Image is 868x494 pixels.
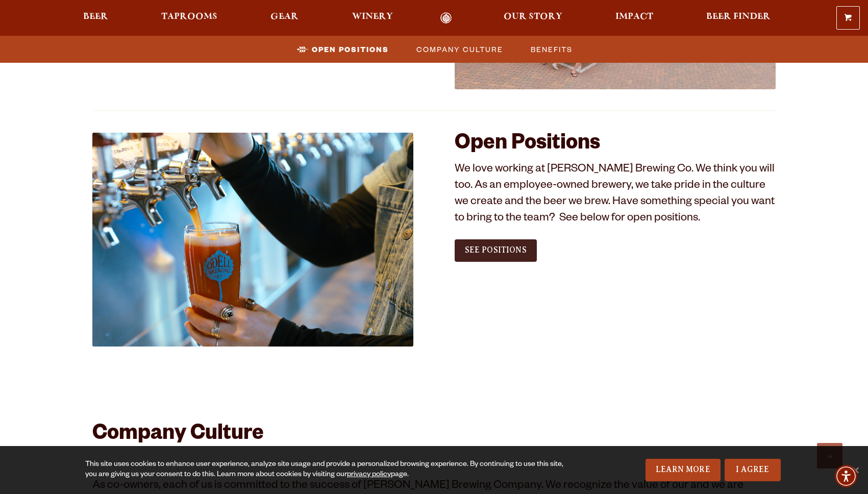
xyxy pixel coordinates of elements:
[77,12,115,24] a: Beer
[615,13,653,21] span: Impact
[817,443,842,468] a: Scroll to top
[497,12,569,24] a: Our Story
[352,13,393,21] span: Winery
[155,12,224,24] a: Taprooms
[264,12,305,24] a: Gear
[85,460,576,480] div: This site uses cookies to enhance user experience, analyze site usage and provide a personalized ...
[504,13,562,21] span: Our Story
[92,133,414,347] img: Jobs_1
[345,12,400,24] a: Winery
[92,423,776,448] h2: Company Culture
[725,459,781,481] a: I Agree
[455,162,776,228] p: We love working at [PERSON_NAME] Brewing Co. We think you will too. As an employee-owned brewery,...
[700,12,777,24] a: Beer Finder
[455,133,776,157] h2: Open Positions
[83,13,108,21] span: Beer
[270,13,299,21] span: Gear
[410,42,508,57] a: Company Culture
[706,13,771,21] span: Beer Finder
[312,42,389,57] span: Open Positions
[347,471,391,479] a: privacy policy
[465,245,527,255] span: See Positions
[416,42,503,57] span: Company Culture
[455,239,537,262] a: See Positions
[427,12,465,24] a: Odell Home
[835,465,857,487] div: Accessibility Menu
[161,13,217,21] span: Taprooms
[646,459,721,481] a: Learn More
[609,12,660,24] a: Impact
[525,42,578,57] a: Benefits
[291,42,394,57] a: Open Positions
[531,42,573,57] span: Benefits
